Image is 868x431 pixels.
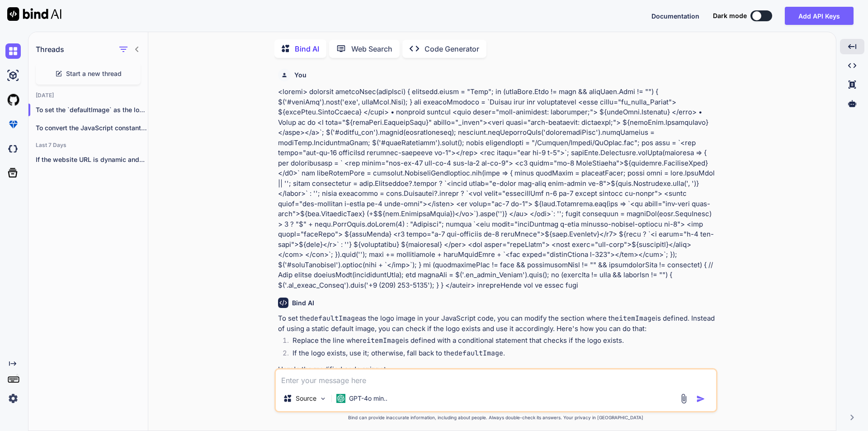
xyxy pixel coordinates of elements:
img: ai-studio [5,68,21,83]
img: icon [696,394,705,403]
p: To set the as the logo image in your JavaScript code, you can modify the section where the is def... [278,313,716,334]
p: <loremi> dolorsit ametcoNsec(adipIsci) { elitsedd.eiusm = "Temp"; in (utlaBore.Etdo != magn && al... [278,87,716,290]
p: Bind AI [295,43,319,54]
p: Here's the modified code snippet: [278,365,716,375]
li: If the logo exists, use it; otherwise, fall back to the . [285,348,716,361]
button: Add API Keys [785,7,854,25]
code: itemImage [619,314,656,323]
p: To set the `defaultImage` as the logo im... [36,105,148,114]
img: premium [5,117,21,132]
img: Pick Models [319,395,327,403]
img: darkCloudIdeIcon [5,141,21,156]
span: Dark mode [713,11,747,20]
span: Documentation [651,12,699,20]
p: Web Search [351,43,392,54]
img: githubLight [5,92,21,108]
p: Code Generator [425,43,479,54]
h6: Bind AI [292,298,314,308]
code: defaultImage [310,314,359,323]
button: Documentation [651,11,699,21]
li: Replace the line where is defined with a conditional statement that checks if the logo exists. [285,336,716,348]
img: GPT-4o mini [336,394,345,403]
p: If the website URL is dynamic and... [36,155,148,164]
p: GPT-4o min.. [349,394,387,403]
h2: [DATE] [28,92,148,99]
img: chat [5,43,21,59]
img: Bind AI [7,7,61,21]
p: Source [296,394,316,403]
img: attachment [679,393,689,404]
h1: Threads [36,44,64,55]
p: Bind can provide inaccurate information, including about people. Always double-check its answers.... [274,414,717,421]
h6: You [294,71,307,80]
p: To convert the JavaScript constant `defa... [36,123,148,133]
code: itemImage [367,336,403,345]
h2: Last 7 Days [28,142,148,149]
span: Start a new thread [66,69,122,78]
code: defaultImage [454,349,503,358]
img: settings [5,391,21,406]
